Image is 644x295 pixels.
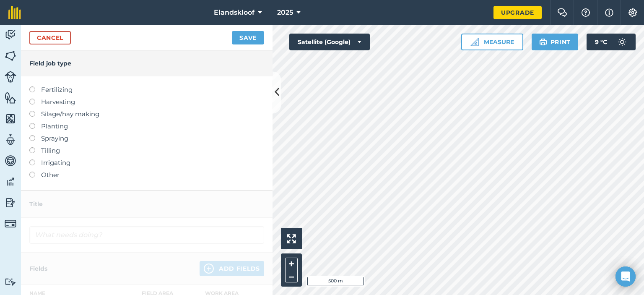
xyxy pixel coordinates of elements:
img: A question mark icon [581,8,591,17]
img: svg+xml;base64,PD94bWwgdmVyc2lvbj0iMS4wIiBlbmNvZGluZz0idXRmLTgiPz4KPCEtLSBHZW5lcmF0b3I6IEFkb2JlIE... [5,29,16,41]
a: Cancel [29,31,71,44]
button: Measure [461,34,523,50]
button: – [285,270,298,282]
label: Tilling [29,146,264,156]
label: Irrigating [29,158,264,168]
label: Silage/hay making [29,109,264,119]
img: svg+xml;base64,PHN2ZyB4bWxucz0iaHR0cDovL3d3dy53My5vcmcvMjAwMC9zdmciIHdpZHRoPSI1NiIgaGVpZ2h0PSI2MC... [5,50,16,62]
img: svg+xml;base64,PD94bWwgdmVyc2lvbj0iMS4wIiBlbmNvZGluZz0idXRmLTgiPz4KPCEtLSBHZW5lcmF0b3I6IEFkb2JlIE... [5,71,16,83]
img: A cog icon [628,8,638,17]
div: Open Intercom Messenger [615,266,636,287]
span: 9 ° C [595,34,607,50]
img: svg+xml;base64,PD94bWwgdmVyc2lvbj0iMS4wIiBlbmNvZGluZz0idXRmLTgiPz4KPCEtLSBHZW5lcmF0b3I6IEFkb2JlIE... [5,154,16,167]
button: Satellite (Google) [289,34,370,50]
button: 9 °C [587,34,636,50]
img: svg+xml;base64,PD94bWwgdmVyc2lvbj0iMS4wIiBlbmNvZGluZz0idXRmLTgiPz4KPCEtLSBHZW5lcmF0b3I6IEFkb2JlIE... [5,278,16,286]
img: svg+xml;base64,PD94bWwgdmVyc2lvbj0iMS4wIiBlbmNvZGluZz0idXRmLTgiPz4KPCEtLSBHZW5lcmF0b3I6IEFkb2JlIE... [5,175,16,188]
span: 2025 [277,8,293,18]
label: Planting [29,121,264,131]
img: svg+xml;base64,PD94bWwgdmVyc2lvbj0iMS4wIiBlbmNvZGluZz0idXRmLTgiPz4KPCEtLSBHZW5lcmF0b3I6IEFkb2JlIE... [5,218,16,230]
label: Fertilizing [29,85,264,95]
img: svg+xml;base64,PHN2ZyB4bWxucz0iaHR0cDovL3d3dy53My5vcmcvMjAwMC9zdmciIHdpZHRoPSIxOSIgaGVpZ2h0PSIyNC... [539,37,547,47]
h4: Field job type [29,59,264,68]
img: svg+xml;base64,PD94bWwgdmVyc2lvbj0iMS4wIiBlbmNvZGluZz0idXRmLTgiPz4KPCEtLSBHZW5lcmF0b3I6IEFkb2JlIE... [614,34,631,50]
img: svg+xml;base64,PHN2ZyB4bWxucz0iaHR0cDovL3d3dy53My5vcmcvMjAwMC9zdmciIHdpZHRoPSI1NiIgaGVpZ2h0PSI2MC... [5,91,16,104]
button: Print [532,34,579,50]
span: Elandskloof [214,8,254,18]
img: Ruler icon [470,38,479,46]
a: Upgrade [493,6,542,19]
button: Save [232,31,264,44]
label: Other [29,170,264,180]
img: svg+xml;base64,PHN2ZyB4bWxucz0iaHR0cDovL3d3dy53My5vcmcvMjAwMC9zdmciIHdpZHRoPSI1NiIgaGVpZ2h0PSI2MC... [5,112,16,125]
label: Harvesting [29,97,264,107]
img: Four arrows, one pointing top left, one top right, one bottom right and the last bottom left [287,234,296,243]
label: Spraying [29,133,264,144]
img: Two speech bubbles overlapping with the left bubble in the forefront [557,8,567,17]
img: svg+xml;base64,PD94bWwgdmVyc2lvbj0iMS4wIiBlbmNvZGluZz0idXRmLTgiPz4KPCEtLSBHZW5lcmF0b3I6IEFkb2JlIE... [5,196,16,209]
img: fieldmargin Logo [8,6,21,19]
img: svg+xml;base64,PHN2ZyB4bWxucz0iaHR0cDovL3d3dy53My5vcmcvMjAwMC9zdmciIHdpZHRoPSIxNyIgaGVpZ2h0PSIxNy... [605,8,613,18]
img: svg+xml;base64,PD94bWwgdmVyc2lvbj0iMS4wIiBlbmNvZGluZz0idXRmLTgiPz4KPCEtLSBHZW5lcmF0b3I6IEFkb2JlIE... [5,133,16,146]
button: + [285,258,298,270]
